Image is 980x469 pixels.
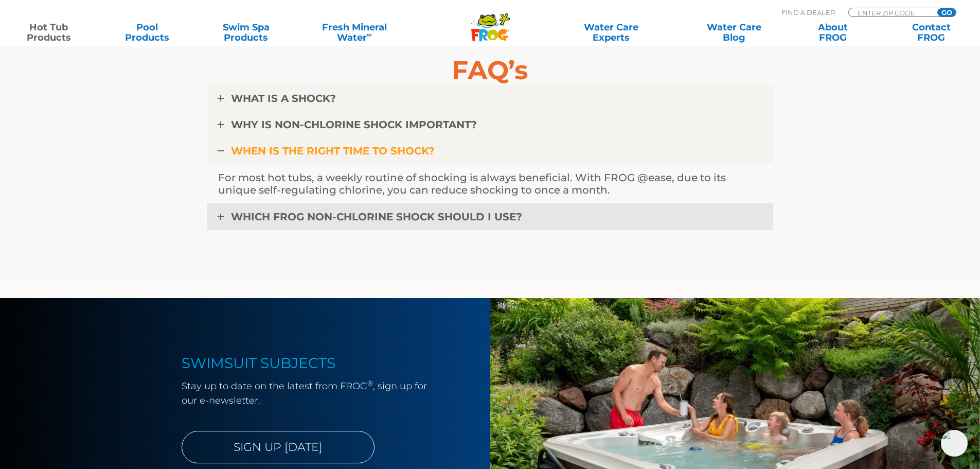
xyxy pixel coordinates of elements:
[781,8,835,17] p: Find A Dealer
[941,430,968,457] img: openIcon
[231,145,435,157] span: WHEN IS THE RIGHT TIME TO SHOCK?
[207,56,773,85] h5: FAQ’s
[207,85,773,112] a: WHAT IS A SHOCK?
[10,22,87,43] a: Hot TubProducts
[182,379,439,408] p: Stay up to date on the latest from FROG , sign up for our e-newsletter.
[109,22,186,43] a: PoolProducts
[794,22,871,43] a: AboutFROG
[182,355,439,371] h4: SWIMSUIT SUBJECTS
[937,8,956,16] input: GO
[231,211,522,223] span: WHICH FROG NON-CHLORINE SHOCK SHOULD I USE?
[857,8,926,17] input: Zip Code Form
[218,171,762,196] p: For most hot tubs, a weekly routine of shocking is always beneficial. With FROG @ease, due to its...
[231,92,336,105] span: WHAT IS A SHOCK?
[207,111,773,138] a: WHY IS NON-CHLORINE SHOCK IMPORTANT?
[207,137,773,164] a: WHEN IS THE RIGHT TIME TO SHOCK?
[231,118,477,131] span: WHY IS NON-CHLORINE SHOCK IMPORTANT?
[549,22,673,43] a: Water CareExperts
[208,22,284,43] a: Swim SpaProducts
[306,22,402,43] a: Fresh MineralWater∞
[182,431,375,463] a: SIGN UP [DATE]
[367,379,373,387] sup: ®
[893,22,970,43] a: ContactFROG
[696,22,772,43] a: Water CareBlog
[207,203,773,230] a: WHICH FROG NON-CHLORINE SHOCK SHOULD I USE?
[367,30,372,39] sup: ∞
